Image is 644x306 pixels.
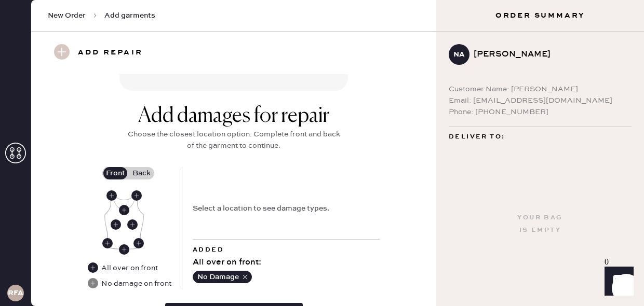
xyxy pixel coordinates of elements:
div: All over on front [101,262,158,274]
div: [PERSON_NAME] [474,48,623,61]
h3: RFA [8,289,23,297]
div: Customer Name: [PERSON_NAME] [449,84,632,95]
div: Your bag is empty [517,212,562,237]
div: Front Right Seam [102,238,113,248]
button: No Damage [193,271,252,283]
div: Select a location to see damage types. [193,203,329,214]
div: No damage on front [88,278,171,289]
iframe: Front Chat [595,259,639,304]
label: Back [128,167,154,179]
div: Front Left Seam [133,238,144,248]
span: New Order [48,10,86,21]
div: Front Right Shoulder [106,190,117,201]
div: Phone: [PHONE_NUMBER] [449,106,632,118]
span: Deliver to: [449,131,505,143]
span: Add garments [104,10,155,21]
h3: Add repair [78,44,143,62]
div: Choose the closest location option. Complete front and back of the garment to continue. [125,129,343,151]
div: Front Left Shoulder [131,190,142,201]
label: Front [102,167,128,179]
h3: Order Summary [436,10,644,21]
div: Add damages for repair [125,104,343,129]
div: All over on front : [193,256,380,269]
div: All over on front [88,262,159,274]
div: Front Center Hem [119,244,129,255]
div: No damage on front [101,278,171,289]
div: Front Left Body [127,219,138,230]
div: Email: [EMAIL_ADDRESS][DOMAIN_NAME] [449,95,632,106]
div: Added [193,244,380,256]
div: Front Right Body [111,219,121,230]
div: Front Center Neckline [119,205,129,215]
img: Garment image [104,192,144,249]
h3: NA [453,51,465,58]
